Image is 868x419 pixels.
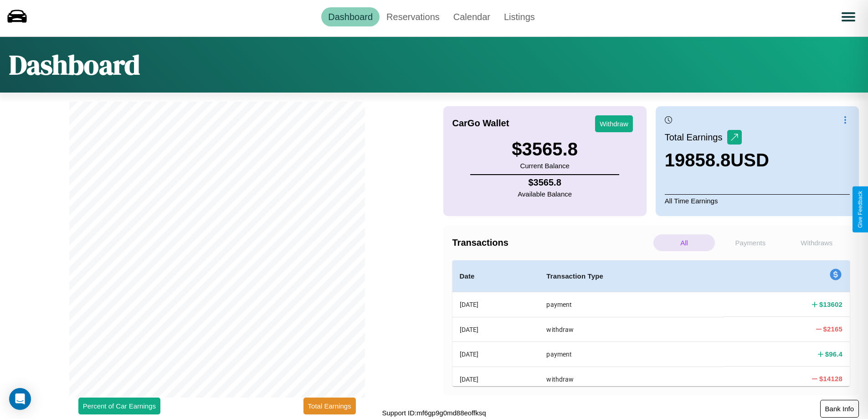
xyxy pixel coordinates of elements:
[512,160,578,172] p: Current Balance
[9,46,140,83] h1: Dashboard
[452,342,539,367] th: [DATE]
[303,398,356,414] button: Total Earnings
[512,139,578,160] h3: $ 3565.8
[820,400,859,418] button: Bank Info
[819,374,842,383] h4: $ 14128
[78,398,160,414] button: Percent of Car Earnings
[452,317,539,341] th: [DATE]
[9,388,31,410] div: Open Intercom Messenger
[836,4,861,30] button: Open menu
[665,129,727,145] p: Total Earnings
[653,234,715,251] p: All
[786,234,847,251] p: Withdraws
[452,238,651,248] h4: Transactions
[380,7,447,26] a: Reservations
[539,317,724,341] th: withdraw
[819,300,842,309] h4: $ 13602
[460,271,532,282] h4: Date
[518,188,572,200] p: Available Balance
[452,118,509,129] h4: CarGo Wallet
[595,115,633,132] button: Withdraw
[382,407,486,419] p: Support ID: mf6gp9g0md88eoffksq
[539,292,724,317] th: payment
[518,177,572,188] h4: $ 3565.8
[665,150,769,171] h3: 19858.8 USD
[452,292,539,317] th: [DATE]
[497,7,542,26] a: Listings
[823,324,842,334] h4: $ 2165
[857,191,863,228] div: Give Feedback
[546,271,716,282] h4: Transaction Type
[447,7,497,26] a: Calendar
[539,342,724,367] th: payment
[665,194,850,207] p: All Time Earnings
[321,7,380,26] a: Dashboard
[452,367,539,391] th: [DATE]
[539,367,724,391] th: withdraw
[719,234,781,251] p: Payments
[825,349,842,359] h4: $ 96.4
